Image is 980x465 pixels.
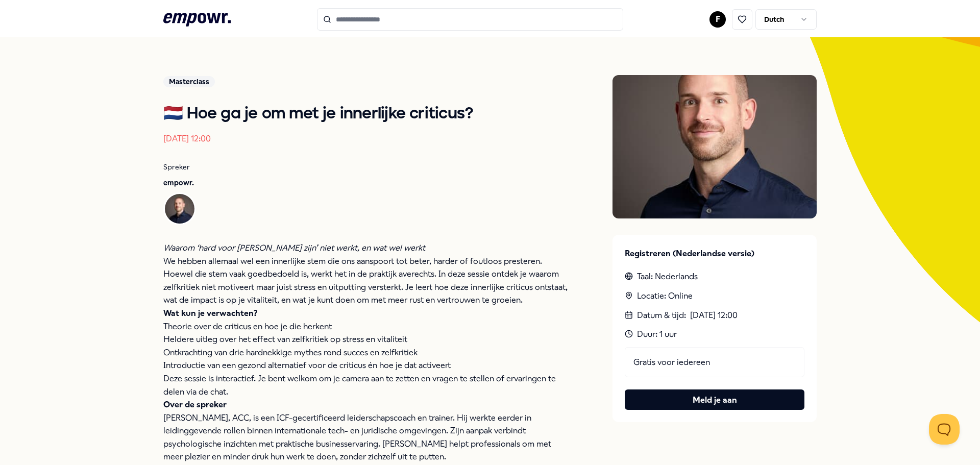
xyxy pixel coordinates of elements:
[163,333,572,346] p: Heldere uitleg over het effect van zelfkritiek op stress en vitaliteit
[625,270,804,283] div: Taal: Nederlands
[163,243,425,253] em: Waarom ‘hard voor [PERSON_NAME] zijn’ niet werkt, en wat wel werkt
[929,414,960,445] iframe: Help Scout Beacon - Open
[165,194,194,224] img: Avatar
[163,398,572,463] p: [PERSON_NAME], ACC, is een ICF-gecertificeerd leiderschapscoach en trainer. Hij werkte eerder in ...
[625,289,804,303] div: Locatie: Online
[163,76,215,87] div: Masterclass
[625,328,804,341] div: Duur: 1 uur
[163,161,572,173] p: Spreker
[625,247,804,260] p: Registreren (Nederlandse versie)
[163,320,572,333] p: Theorie over de criticus en hoe je die herkent
[625,309,804,322] div: Datum & tijd :
[163,134,211,143] time: [DATE] 12:00
[612,75,817,218] img: Presenter image
[690,309,738,322] time: [DATE] 12:00
[163,359,572,372] p: Introductie van een gezond alternatief voor de criticus én hoe je dat activeert
[163,372,572,398] p: Deze sessie is interactief. Je bent welkom om je camera aan te zetten en vragen te stellen of erv...
[625,347,804,378] div: Gratis voor iedereen
[709,11,726,28] button: F
[163,346,572,359] p: Ontkrachting van drie hardnekkige mythes rond succes en zelfkritiek
[163,255,572,307] p: We hebben allemaal wel een innerlijke stem die ons aanspoort tot beter, harder of foutloos preste...
[625,389,804,410] button: Meld je aan
[163,400,227,409] strong: Over de spreker
[317,8,623,31] input: Search for products, categories or subcategories
[163,104,572,124] h1: 🇳🇱 Hoe ga je om met je innerlijke criticus?
[163,177,572,188] p: empowr.
[163,308,257,318] strong: Wat kun je verwachten?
